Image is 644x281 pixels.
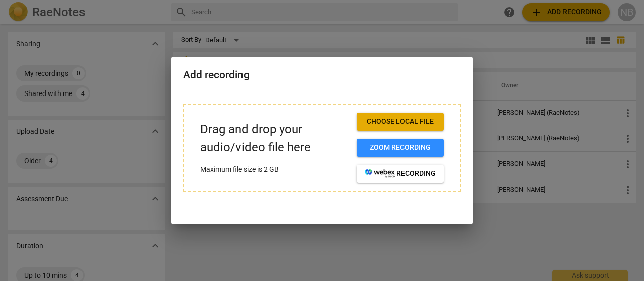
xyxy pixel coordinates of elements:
button: recording [357,165,444,183]
span: recording [365,169,436,179]
p: Maximum file size is 2 GB [200,164,349,175]
h2: Add recording [183,69,461,81]
button: Choose local file [357,113,444,131]
span: Choose local file [365,117,436,127]
p: Drag and drop your audio/video file here [200,121,349,156]
span: Zoom recording [365,143,436,153]
button: Zoom recording [357,139,444,157]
